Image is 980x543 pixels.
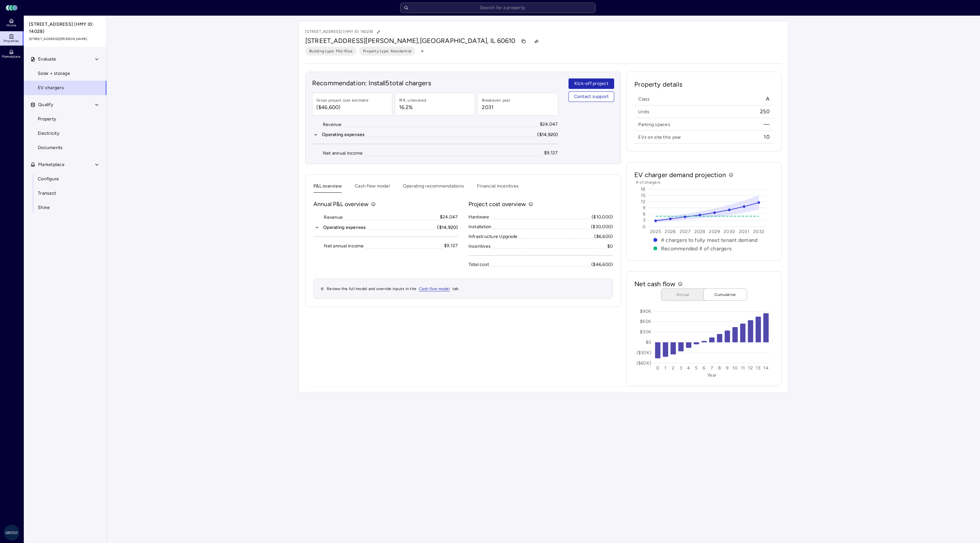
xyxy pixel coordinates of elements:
text: 5 [695,365,698,371]
button: Contact support [569,91,614,102]
text: 2030 [724,229,735,234]
span: Units [638,109,649,115]
div: Breakeven year [482,97,510,104]
div: ($14,920) [437,224,458,231]
span: Transact [38,190,56,197]
text: 18 [641,187,646,192]
text: $90K [640,309,651,314]
span: A [766,95,770,103]
text: 11 [741,365,745,371]
a: EV chargers [23,81,107,95]
div: Net annual income [324,243,364,250]
span: [STREET_ADDRESS][PERSON_NAME], [305,37,420,45]
a: Cash flow model [419,285,450,292]
div: ($6,600) [594,233,613,240]
span: Building type: Mid-Rise [309,48,353,54]
span: Cumulative [709,291,742,298]
button: Property type: Residential [359,47,416,56]
text: 7 [711,365,713,371]
div: Revenue [323,121,342,128]
span: Qualify [38,101,53,108]
a: Property [23,112,107,126]
div: ($30,000) [591,223,613,230]
button: Operating expenses($14,920) [313,224,458,231]
a: Electricity [23,126,107,141]
span: Property type: Residential [363,48,412,54]
div: Gross project cost estimate [316,97,368,104]
div: $9,127 [444,242,458,249]
span: Class [638,96,650,102]
div: ($14,920) [537,131,558,138]
span: Property [38,116,56,123]
img: Greystar AS [4,525,20,540]
div: Incentives [468,243,491,250]
span: 2031 [482,104,510,111]
text: Year [707,372,716,378]
span: Evaluate [38,56,56,63]
div: $24,047 [440,214,458,221]
span: Parking spaces [638,121,670,128]
div: $9,127 [544,149,558,157]
a: Transact [23,186,107,201]
div: Net annual income [323,150,363,157]
a: Solar + storage [23,66,107,81]
text: 1 [665,365,667,371]
h2: Recommendation: Install 5 total chargers [312,78,558,88]
text: 2031 [739,229,749,234]
span: Cash flow model [419,286,450,291]
p: [STREET_ADDRESS] (HMY ID: 14028) [305,28,383,36]
span: 16.2% [399,104,426,111]
button: Marketplace [24,158,107,172]
span: [GEOGRAPHIC_DATA], IL 60610 [420,37,516,45]
span: Annual [667,291,699,298]
text: 2029 [709,229,720,234]
text: 2026 [665,229,676,234]
span: Solar + storage [38,70,70,77]
div: Revenue [324,214,343,221]
text: 3 [680,365,682,371]
p: Annual P&L overview [313,200,368,208]
text: 0 [643,224,646,230]
span: Properties [4,39,19,43]
button: Qualify [24,98,107,112]
text: 2025 [650,229,661,234]
div: Operating expenses [323,224,366,231]
span: EV chargers [38,84,64,91]
span: Shine [38,204,50,211]
span: ($46,600) [316,104,368,111]
span: Kick-off project [574,80,608,87]
div: Hardware [468,214,489,221]
button: Operating expenses($14,920) [312,131,558,138]
text: Recommended # of chargers [661,245,731,252]
span: Contact support [574,93,609,100]
div: Total cost [468,261,489,268]
span: Electricity [38,130,59,137]
div: Installation [468,223,492,230]
div: ($10,000) [592,214,613,221]
div: $0 [607,243,613,250]
span: Configure [38,175,59,183]
button: Cash flow model [355,183,390,193]
text: ($60K) [637,360,652,366]
text: 8 [718,365,721,371]
text: 2027 [680,229,691,234]
text: 9 [726,365,729,371]
div: ($46,600) [591,261,613,268]
span: Home [7,23,16,27]
text: 9 [643,205,646,211]
span: [STREET_ADDRESS] (HMY ID: 14028) [29,21,102,35]
div: Infrastructure Upgrade [468,233,518,240]
a: Documents [23,141,107,155]
text: $30K [640,329,651,335]
text: 4 [687,365,690,371]
text: 10 [733,365,738,371]
div: Operating expenses [322,131,365,138]
text: # of chargers [636,180,660,185]
button: P&L overview [313,183,342,193]
a: Configure [23,172,107,186]
span: [STREET_ADDRESS][PERSON_NAME] [29,36,102,42]
button: Evaluate [24,52,107,66]
button: Kick-off project [569,78,614,89]
span: Marketplace [2,55,20,59]
text: 3 [643,217,646,223]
